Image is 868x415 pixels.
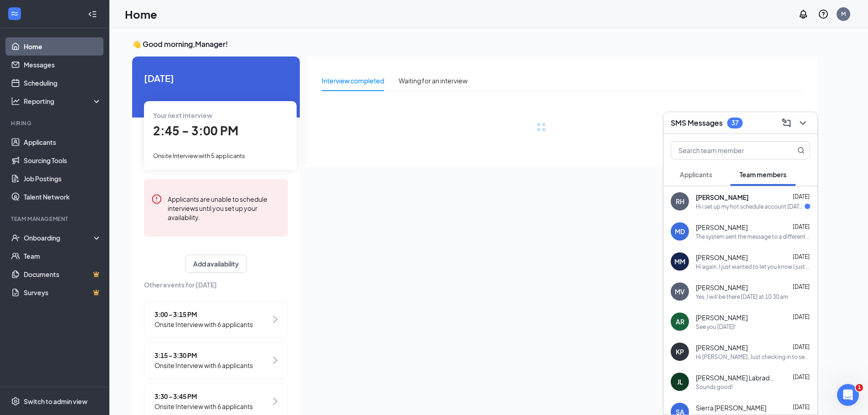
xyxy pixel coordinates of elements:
[680,170,712,179] span: Applicants
[696,263,810,271] div: Hi again, I just wanted to let you know I just completed the paperwork. I’ll bring my IDs with me...
[793,223,810,230] span: [DATE]
[153,111,212,119] span: Your next interview
[779,116,794,130] button: ComposeMessage
[798,9,809,20] svg: Notifications
[24,188,102,206] a: Talent Network
[24,233,94,242] div: Onboarding
[696,343,748,352] span: [PERSON_NAME]
[837,384,859,406] iframe: Intercom live chat
[24,151,102,169] a: Sourcing Tools
[793,253,810,260] span: [DATE]
[185,255,247,273] button: Add availability
[793,313,810,320] span: [DATE]
[168,194,281,222] div: Applicants are unable to schedule interviews until you set up your availability.
[11,397,20,406] svg: Settings
[675,287,685,296] div: MV
[696,253,748,262] span: [PERSON_NAME]
[796,116,810,130] button: ChevronDown
[24,265,102,283] a: DocumentsCrown
[154,319,253,329] span: Onsite Interview with 6 applicants
[11,119,100,127] div: Hiring
[793,404,810,410] span: [DATE]
[24,247,102,265] a: Team
[696,223,748,232] span: [PERSON_NAME]
[132,39,817,49] h3: 👋 Good morning, Manager !
[841,10,846,18] div: M
[151,194,162,205] svg: Error
[696,383,733,391] div: Sounds good!
[671,142,779,159] input: Search team member
[696,233,810,241] div: The system sent the message to a different contact. We apologize for the confusion.
[154,401,253,411] span: Onsite Interview with 6 applicants
[24,283,102,302] a: SurveysCrown
[154,350,253,360] span: 3:15 - 3:30 PM
[793,193,810,200] span: [DATE]
[153,123,238,138] span: 2:45 - 3:00 PM
[740,170,786,179] span: Team members
[11,215,100,223] div: Team Management
[731,119,739,127] div: 37
[676,197,684,206] div: RH
[24,56,102,74] a: Messages
[24,169,102,188] a: Job Postings
[696,193,749,202] span: [PERSON_NAME]
[11,97,20,106] svg: Analysis
[797,147,805,154] svg: MagnifyingGlass
[793,343,810,350] span: [DATE]
[24,37,102,56] a: Home
[781,118,792,128] svg: ComposeMessage
[696,323,735,331] div: See you [DATE]!
[818,9,829,20] svg: QuestionInfo
[24,397,87,406] div: Switch to admin view
[676,317,684,326] div: AR
[793,283,810,290] span: [DATE]
[797,118,808,128] svg: ChevronDown
[696,313,748,322] span: [PERSON_NAME]
[154,309,253,319] span: 3:00 - 3:15 PM
[696,373,778,382] span: [PERSON_NAME] Labrador [PERSON_NAME]
[24,74,102,92] a: Scheduling
[322,76,384,86] div: Interview completed
[696,293,788,301] div: Yes, I will be there [DATE] at 10:30 am
[11,233,20,242] svg: UserCheck
[793,374,810,380] span: [DATE]
[153,152,245,159] span: Onsite Interview with 5 applicants
[144,280,288,290] span: Other events for [DATE]
[24,133,102,151] a: Applicants
[671,118,723,128] h3: SMS Messages
[154,360,253,370] span: Onsite Interview with 6 applicants
[24,97,102,106] div: Reporting
[154,391,253,401] span: 3:30 - 3:45 PM
[675,227,685,236] div: MD
[674,257,685,266] div: MM
[125,6,157,22] h1: Home
[676,347,684,356] div: KP
[696,203,805,210] div: Hi i set up my hot schedule account [DATE] and for some reason I cant log back in to see what it ...
[88,10,97,19] svg: Collapse
[696,403,766,412] span: Sierra [PERSON_NAME]
[677,377,683,386] div: JL
[856,384,863,391] span: 1
[144,71,288,85] span: [DATE]
[696,353,810,361] div: Hi [PERSON_NAME], Just checking in to see if you got our previous message? Does [DATE], [DATE], a...
[10,9,19,18] svg: WorkstreamLogo
[399,76,467,86] div: Waiting for an interview
[696,283,748,292] span: [PERSON_NAME]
